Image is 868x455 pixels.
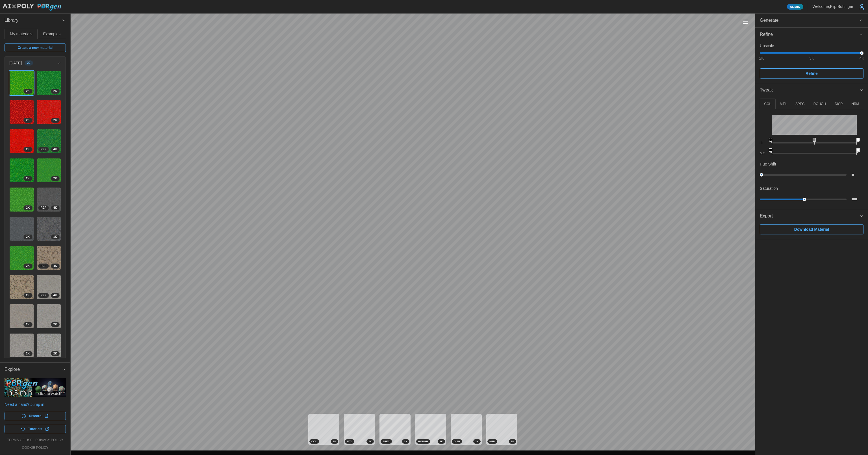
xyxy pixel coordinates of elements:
a: dynVx547Re5pG9j4skuv4KREF [37,275,61,299]
a: Create a new material [5,43,66,52]
a: kIKwcbBQitk4gduVaFKK2K [9,333,34,358]
div: Tweak [755,97,868,209]
a: mZpNA8bJEy7CkVpBuT3D2K [37,100,61,124]
a: privacy policy [35,438,63,443]
p: Welcome, Flip Buttinger [813,4,853,9]
span: My materials [10,32,32,36]
p: out [760,151,767,156]
span: DISP [454,439,460,443]
img: yoveMHJhHiOC8sj6olSN [37,158,61,182]
span: 4 K [53,206,57,210]
span: REF [41,147,47,152]
span: Discord [29,412,42,420]
span: 1 K [53,235,57,239]
a: UZl4ow1DecQY0M8Hl4tv2K [9,100,34,124]
p: COL [764,102,771,106]
span: Examples [43,32,60,36]
span: 4 K [53,147,57,152]
span: MTL [347,439,352,443]
span: 2 K [26,235,30,239]
p: ROUGH [813,102,826,106]
a: ZPBP5pEx70CrxJO03okz2K [9,71,34,95]
span: 2 K [440,439,443,443]
a: Qekv60TEP37jdqXRYy7f2K [9,129,34,154]
span: 2 K [53,118,57,123]
a: 4gOCColhj0mNicmwI66A2K [37,71,61,95]
p: MTL [780,102,787,106]
span: Admin [790,4,800,9]
div: [DATE]22 [5,69,66,393]
a: 04QyqzGXkCG0qZ7W8nrx2K [37,333,61,358]
span: Export [760,209,859,223]
img: kIKwcbBQitk4gduVaFKK [10,334,34,358]
span: Refine [806,69,818,78]
img: Qekv60TEP37jdqXRYy7f [10,129,34,153]
span: 2 K [26,264,30,268]
span: 2 K [26,89,30,93]
p: Hue Shift [760,161,776,167]
span: Create a new material [18,44,53,52]
button: Toggle viewport controls [741,18,749,26]
span: 2 K [53,176,57,181]
span: 2 K [53,322,57,327]
img: RvFRFoGilhkg4LHqNjP6 [10,275,34,299]
span: Library [5,14,62,27]
span: 2 K [26,118,30,123]
a: 7UlrXpjzfDjiUgBdiqqh2K [37,304,61,328]
span: 2 K [26,322,30,327]
button: Refine [760,68,863,79]
img: 4gOCColhj0mNicmwI66A [37,71,61,95]
span: 22 [27,61,31,65]
img: 5MgrzKnKoefrJVUtEze4 [10,217,34,241]
img: AIxPoly PBRgen [2,3,62,11]
span: COL [311,439,317,443]
a: kTy90mGmgqzYuix2D8ba2K [9,246,34,270]
img: 1lVrNKu5ZjjTom45eeWY [37,188,61,212]
span: 2 K [26,206,30,210]
span: REF [41,264,47,268]
span: 2 K [368,439,372,443]
img: PBRgen explained in 5 minutes [5,378,66,397]
img: f1AQjwylG238Y1INkr2i [37,217,61,241]
img: mZpNA8bJEy7CkVpBuT3D [37,100,61,124]
span: 2 K [475,439,479,443]
p: in [760,140,767,145]
p: Need a hand? Jump in: [5,402,66,407]
span: 2 K [26,147,30,152]
span: 2 K [333,439,336,443]
a: K910bFHBOE4UJvC5Dj8z4KREF [37,246,61,270]
a: cookie policy [22,445,48,450]
img: 7UlrXpjzfDjiUgBdiqqh [37,304,61,328]
span: 2 K [26,293,30,298]
p: NRM [851,102,859,106]
button: Tweak [755,83,868,97]
img: ZPBP5pEx70CrxJO03okz [10,71,34,95]
a: terms of use [7,438,32,443]
span: 4 K [53,293,57,298]
a: RvFRFoGilhkg4LHqNjP62K [9,275,34,299]
span: 2 K [511,439,514,443]
a: Discord [5,412,66,420]
a: 5MgrzKnKoefrJVUtEze42K [9,217,34,241]
span: Download Material [794,225,829,234]
a: D2mQqWy1jwjU46bOabdP2K [9,158,34,183]
img: dynVx547Re5pG9j4skuv [37,275,61,299]
span: 2 K [404,439,407,443]
a: yoveMHJhHiOC8sj6olSN2K [37,158,61,183]
img: MujOtITkD3gRryerdJdu [10,188,34,212]
span: 2 K [26,351,30,356]
button: Refine [755,28,868,42]
span: NRM [489,439,495,443]
img: kTy90mGmgqzYuix2D8ba [10,246,34,270]
span: Generate [760,14,859,27]
img: 04QyqzGXkCG0qZ7W8nrx [37,334,61,358]
span: REF [41,206,47,210]
button: Generate [755,14,868,27]
p: SPEC [795,102,805,106]
a: f1AQjwylG238Y1INkr2i1K [37,217,61,241]
span: 2 K [53,89,57,93]
button: [DATE]22 [5,57,66,69]
p: Upscale [760,43,863,49]
a: MujOtITkD3gRryerdJdu2K [9,187,34,212]
img: SPAxP1V5z1iPuFzW1bgB [10,304,34,328]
